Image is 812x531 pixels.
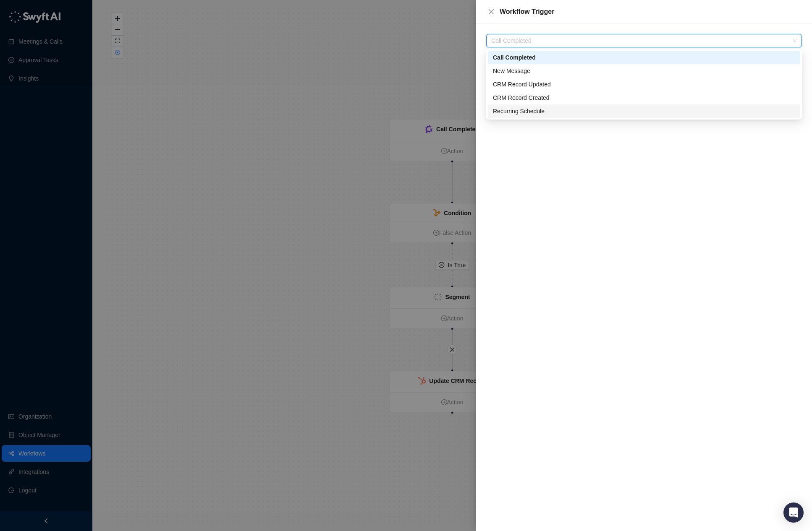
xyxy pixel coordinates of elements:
div: Recurring Schedule [488,104,800,118]
div: Call Completed [493,53,795,62]
div: New Message [493,66,795,75]
div: CRM Record Updated [488,78,800,91]
div: Recurring Schedule [493,107,795,116]
div: Call Completed [488,51,800,64]
div: CRM Record Created [488,91,800,104]
div: New Message [488,64,800,78]
button: Close [486,7,496,17]
div: CRM Record Created [493,93,795,102]
div: Workflow Trigger [500,7,802,17]
div: CRM Record Updated [493,80,795,89]
span: Call Completed [491,34,797,47]
span: close [488,8,495,15]
div: Open Intercom Messenger [783,502,804,523]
